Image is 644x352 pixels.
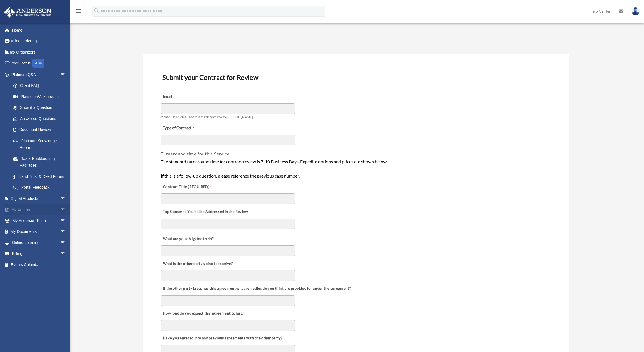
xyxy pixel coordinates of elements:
img: Anderson Advisors Platinum Portal [3,7,53,18]
a: menu [75,10,82,15]
span: Please use an email address that is on file with [PERSON_NAME] [161,115,253,119]
a: Digital Productsarrow_drop_down [4,193,74,204]
a: Billingarrow_drop_down [4,248,74,259]
h3: Submit your Contract for Review [160,71,552,83]
a: Platinum Q&Aarrow_drop_down [4,69,74,80]
span: arrow_drop_down [60,193,71,204]
span: arrow_drop_down [60,69,71,80]
label: If the other party breaches this agreement what remedies do you think are provided for under the ... [161,285,352,293]
a: Answered Questions [8,113,74,124]
span: arrow_drop_down [60,226,71,238]
a: Online Ordering [4,36,74,47]
span: arrow_drop_down [60,215,71,226]
label: Top Concerns You’d Like Addressed in the Review [161,208,250,216]
span: arrow_drop_down [60,248,71,260]
label: Have you entered into any previous agreements with the other party? [161,335,284,343]
label: Type of Contract [161,124,217,132]
a: Client FAQ [8,80,74,91]
a: Land Trust & Deed Forum [8,171,74,182]
a: My Entitiesarrow_drop_down [4,204,74,215]
label: How long do you expect this agreement to last? [161,310,245,318]
a: Home [4,25,74,36]
a: Platinum Walkthrough [8,91,74,102]
img: User Pic [631,7,640,15]
span: arrow_drop_down [60,204,71,215]
a: Order StatusNEW [4,58,74,69]
a: Platinum Knowledge Room [8,135,74,153]
a: Online Learningarrow_drop_down [4,237,74,248]
label: Contract Title (REQUIRED) [161,183,217,191]
a: Submit a Question [8,102,74,113]
a: Tax & Bookkeeping Packages [8,153,74,171]
span: arrow_drop_down [60,237,71,248]
label: What is the other party going to receive? [161,260,234,268]
div: The standard turnaround time for contract review is 7-10 Business Days. Expedite options and pric... [161,158,552,179]
a: Document Review [8,124,71,135]
i: search [93,8,100,14]
a: Events Calendar [4,259,74,270]
span: Turnaround time for this Service: [161,151,231,156]
a: My Documentsarrow_drop_down [4,226,74,237]
i: menu [75,8,82,15]
label: What are you obligated to do? [161,235,217,243]
label: Email [161,93,217,101]
a: Tax Organizers [4,47,74,58]
div: NEW [32,59,44,68]
a: Portal Feedback [8,182,74,193]
a: My Anderson Teamarrow_drop_down [4,215,74,226]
